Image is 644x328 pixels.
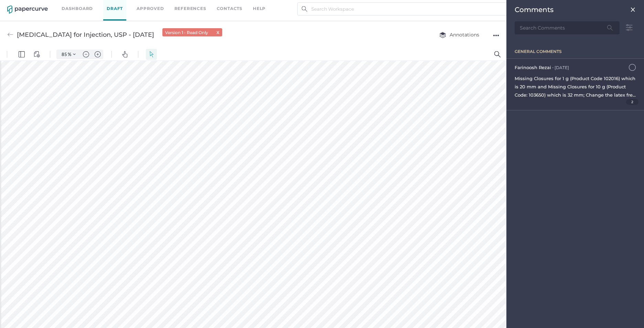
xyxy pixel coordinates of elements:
[34,3,40,9] img: default-viewcontrols.svg
[302,6,307,12] img: search.bf03fe8b.svg
[515,49,644,54] div: general comments
[515,76,636,180] span: Missing Closures for 1 g (Product Code 102016) which is 20 mm and Missing Closures for 10 g (Prod...
[629,64,636,71] img: icn-comment-not-resolved.7e303350.svg
[297,2,525,15] input: Search Workspace
[217,5,243,12] a: Contacts
[68,3,71,9] span: %
[16,1,27,12] button: Panel
[494,3,501,9] img: default-magnifying-glass.svg
[95,3,101,9] img: default-plus.svg
[83,3,89,9] img: default-minus.svg
[162,28,222,36] div: Version 1 - Read Only
[216,29,219,35] div: x
[623,21,636,34] img: sort-filter-icon.84b2c6ed.svg
[555,65,569,70] div: [DATE]
[492,1,503,12] button: Search
[69,1,80,11] button: Zoom Controls
[119,1,130,12] button: Pan
[432,28,486,41] button: Annotations
[31,1,42,12] button: View Controls
[515,6,554,14] div: Comments
[122,3,128,9] img: default-pan.svg
[73,5,76,8] img: chevron.svg
[19,3,25,9] img: default-leftsidepanel.svg
[7,6,48,14] img: papercurve-logo-colour.7244d18c.svg
[92,1,103,11] button: Zoom in
[148,3,154,9] img: default-select.svg
[7,32,13,38] img: back-arrow-grey.72011ae3.svg
[515,65,551,70] span: Farinoosh Rezai
[146,1,157,12] button: Select
[626,99,639,105] span: 2
[439,32,479,38] span: Annotations
[174,5,206,12] a: References
[552,67,553,68] div: ●
[493,31,499,40] div: ●●●
[17,28,154,41] div: [MEDICAL_DATA] for Injection, USP - [DATE]
[137,5,164,12] a: Approved
[80,1,92,11] button: Zoom out
[62,5,93,12] a: Dashboard
[253,5,266,12] div: help
[630,7,636,12] img: close.2bdd4758.png
[439,32,446,38] img: annotation-layers.cc6d0e6b.svg
[58,3,68,9] input: Set zoom
[515,21,620,34] input: Search Comments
